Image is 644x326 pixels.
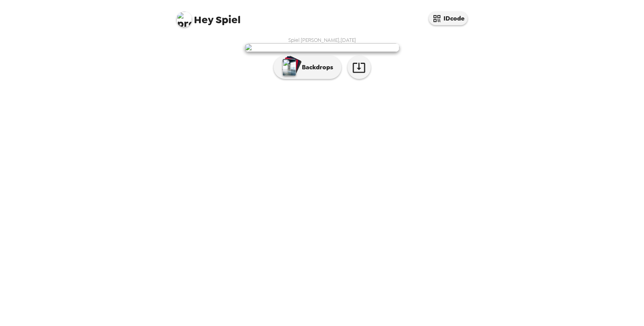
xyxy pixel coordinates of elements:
span: Spiel [PERSON_NAME] , [DATE] [288,37,356,43]
button: Backdrops [274,56,341,79]
img: profile pic [176,12,192,27]
button: IDcode [429,12,468,25]
img: user [245,43,399,52]
span: Hey [194,13,213,27]
p: Backdrops [298,63,333,72]
span: Spiel [176,8,241,25]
